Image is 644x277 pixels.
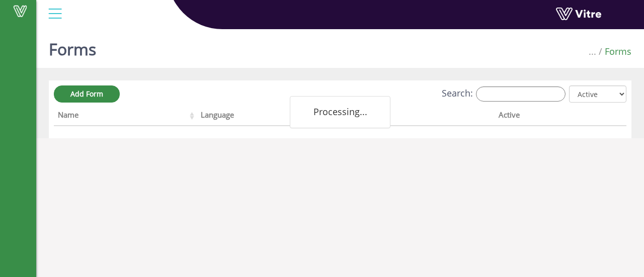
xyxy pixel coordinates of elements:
span: Add Form [70,89,103,99]
label: Search: [442,86,566,102]
span: ... [589,45,596,57]
a: Add Form [54,85,120,103]
th: Language [197,107,346,126]
div: Processing... [290,96,390,128]
input: Search: [476,86,566,102]
th: Active [495,107,598,126]
th: Name [54,107,197,126]
th: Company [347,107,495,126]
li: Forms [596,45,631,58]
h1: Forms [49,25,96,68]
